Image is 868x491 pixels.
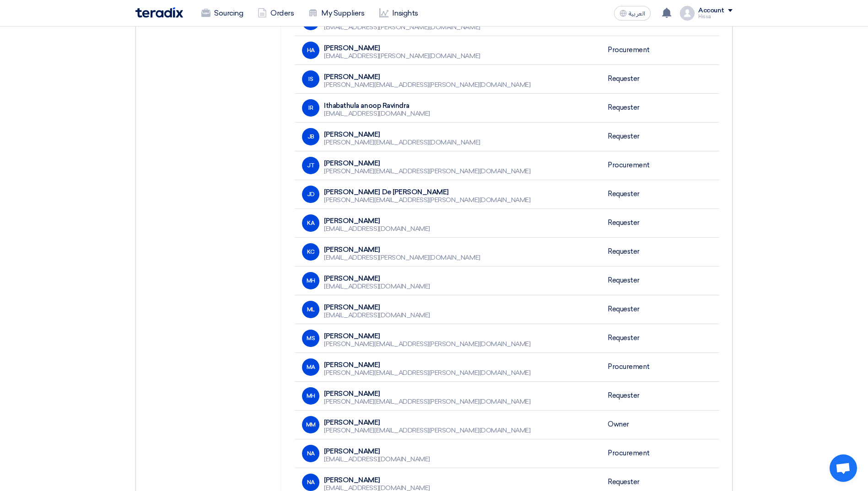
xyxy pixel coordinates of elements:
div: [EMAIL_ADDRESS][PERSON_NAME][DOMAIN_NAME] [324,23,480,32]
div: [PERSON_NAME][EMAIL_ADDRESS][PERSON_NAME][DOMAIN_NAME] [324,196,530,204]
td: Requester [600,64,719,93]
div: [EMAIL_ADDRESS][DOMAIN_NAME] [324,110,430,118]
span: العربية [629,11,645,17]
td: Procurement [600,36,719,64]
div: MH [302,387,319,405]
div: MH [302,272,319,289]
td: Requester [600,324,719,352]
div: NA [302,445,319,462]
div: [EMAIL_ADDRESS][DOMAIN_NAME] [324,311,430,320]
div: [PERSON_NAME] [324,303,430,311]
a: Sourcing [194,3,250,23]
div: [PERSON_NAME] [324,390,530,398]
div: KA [302,214,319,232]
a: Insights [372,3,426,23]
td: Requester [600,237,719,266]
a: Orders [250,3,301,23]
div: Hissa [698,14,733,19]
div: [PERSON_NAME] [324,274,430,283]
td: Requester [600,93,719,122]
div: KC [302,243,319,261]
div: [PERSON_NAME][EMAIL_ADDRESS][PERSON_NAME][DOMAIN_NAME] [324,398,530,406]
div: JD [302,186,319,203]
div: [EMAIL_ADDRESS][PERSON_NAME][DOMAIN_NAME] [324,52,480,60]
div: [EMAIL_ADDRESS][DOMAIN_NAME] [324,225,430,233]
td: Requester [600,180,719,208]
td: Owner [600,410,719,439]
td: Requester [600,266,719,295]
div: [EMAIL_ADDRESS][DOMAIN_NAME] [324,283,430,291]
td: Requester [600,208,719,237]
div: [PERSON_NAME] [324,73,530,81]
div: [PERSON_NAME][EMAIL_ADDRESS][DOMAIN_NAME] [324,139,480,147]
div: MS [302,330,319,347]
img: Teradix logo [135,7,183,18]
div: JB [302,128,319,145]
td: Procurement [600,151,719,180]
div: HA [302,42,319,59]
div: [PERSON_NAME][EMAIL_ADDRESS][PERSON_NAME][DOMAIN_NAME] [324,81,530,89]
div: [PERSON_NAME] [324,245,480,254]
div: [PERSON_NAME] [324,217,430,225]
a: Open chat [830,454,857,482]
img: profile_test.png [680,6,695,21]
div: [PERSON_NAME][EMAIL_ADDRESS][PERSON_NAME][DOMAIN_NAME] [324,340,530,348]
div: [EMAIL_ADDRESS][PERSON_NAME][DOMAIN_NAME] [324,254,480,262]
div: [PERSON_NAME] [324,361,530,369]
div: MM [302,416,319,433]
div: [PERSON_NAME] [324,130,480,139]
div: Ithabathula anoop Ravindra [324,101,430,110]
div: [PERSON_NAME][EMAIL_ADDRESS][PERSON_NAME][DOMAIN_NAME] [324,167,530,176]
div: ML [302,301,319,318]
td: Procurement [600,352,719,381]
td: Requester [600,295,719,324]
td: Requester [600,381,719,410]
div: [PERSON_NAME][EMAIL_ADDRESS][PERSON_NAME][DOMAIN_NAME] [324,427,530,435]
div: Account [698,7,724,15]
div: NA [302,474,319,491]
div: [PERSON_NAME][EMAIL_ADDRESS][PERSON_NAME][DOMAIN_NAME] [324,369,530,377]
div: [PERSON_NAME] [324,418,530,427]
a: My Suppliers [301,3,372,23]
div: [EMAIL_ADDRESS][DOMAIN_NAME] [324,455,430,464]
div: [PERSON_NAME] [324,476,430,484]
div: JT [302,157,319,174]
div: [PERSON_NAME] [324,159,530,167]
div: IR [302,99,319,117]
div: [PERSON_NAME] [324,44,480,52]
div: [PERSON_NAME] [324,447,430,455]
div: IS [302,70,319,88]
td: Procurement [600,439,719,468]
div: [PERSON_NAME] De [PERSON_NAME] [324,188,530,196]
button: العربية [614,6,651,21]
td: Requester [600,122,719,151]
div: MA [302,358,319,376]
div: [PERSON_NAME] [324,332,530,340]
